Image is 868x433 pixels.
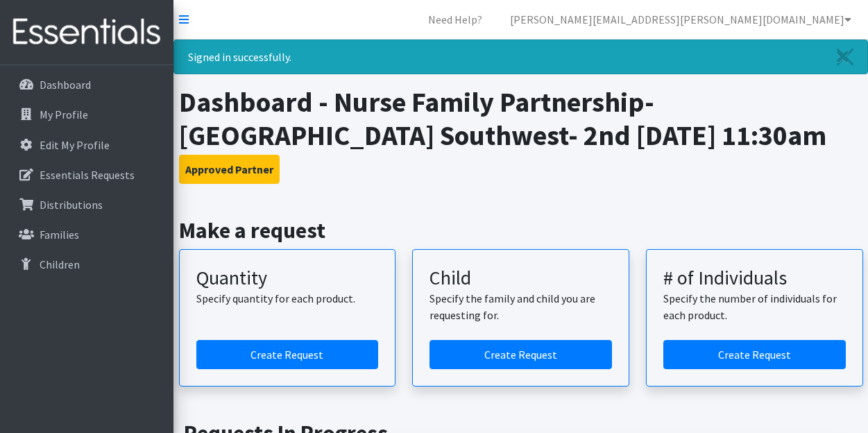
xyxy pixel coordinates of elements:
[40,108,88,121] p: My Profile
[429,340,612,369] a: Create a request for a child or family
[40,78,91,92] p: Dashboard
[663,340,846,369] a: Create a request by number of individuals
[6,251,168,278] a: Children
[196,340,379,369] a: Create a request by quantity
[173,40,868,74] div: Signed in successfully.
[179,155,280,184] button: Approved Partner
[663,290,846,323] p: Specify the number of individuals for each product.
[663,266,846,290] h3: # of Individuals
[6,71,168,99] a: Dashboard
[6,101,168,128] a: My Profile
[429,290,612,323] p: Specify the family and child you are requesting for.
[6,131,168,159] a: Edit My Profile
[40,257,80,271] p: Children
[499,6,862,33] a: [PERSON_NAME][EMAIL_ADDRESS][PERSON_NAME][DOMAIN_NAME]
[6,9,168,56] img: HumanEssentials
[179,85,863,152] h1: Dashboard - Nurse Family Partnership- [GEOGRAPHIC_DATA] Southwest- 2nd [DATE] 11:30am
[417,6,493,33] a: Need Help?
[40,198,103,212] p: Distributions
[40,228,79,241] p: Families
[429,266,612,290] h3: Child
[40,168,135,182] p: Essentials Requests
[179,217,863,244] h2: Make a request
[823,40,867,74] a: Close
[196,290,379,307] p: Specify quantity for each product.
[6,191,168,219] a: Distributions
[40,138,110,152] p: Edit My Profile
[196,266,379,290] h3: Quantity
[6,161,168,189] a: Essentials Requests
[6,221,168,248] a: Families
